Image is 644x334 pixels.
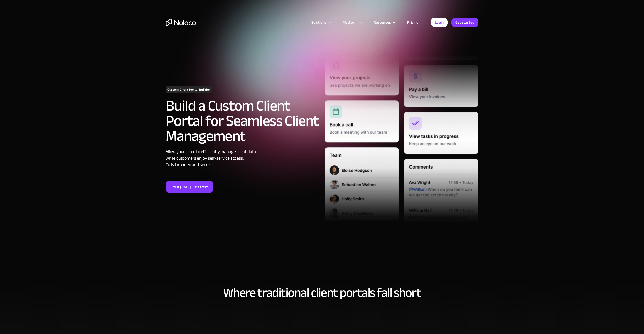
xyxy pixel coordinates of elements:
h1: Custom Client Portal Builder [166,86,212,93]
div: Allow your team to efficiently manage client data while customers enjoy self-service access. Full... [166,149,319,168]
a: Try it [DATE]—it’s free! [166,181,213,193]
h2: Where traditional client portals fall short [166,286,478,300]
h2: Build a Custom Client Portal for Seamless Client Management [166,98,319,144]
a: Login [431,18,448,27]
a: Get started [451,18,478,27]
div: Solutions [311,19,326,26]
div: Platform [343,19,357,26]
div: Resources [374,19,391,26]
div: Resources [367,19,401,26]
a: home [166,19,196,26]
div: Solutions [305,19,336,26]
a: Pricing [401,19,425,26]
div: Platform [336,19,367,26]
